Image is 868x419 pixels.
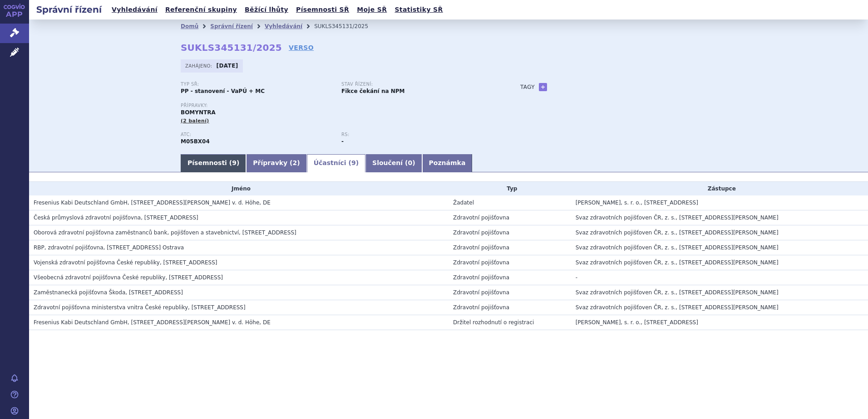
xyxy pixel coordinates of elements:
a: Účastníci (9) [307,154,365,172]
span: Vojenská zdravotní pojišťovna České republiky, Drahobejlova 1404/4, Praha 9 [34,259,217,266]
a: Statistiky SŘ [392,4,445,16]
a: Běžící lhůty [242,4,291,16]
span: Svaz zdravotních pojišťoven ČR, z. s., [STREET_ADDRESS][PERSON_NAME] [576,289,779,296]
span: Zdravotní pojišťovna [453,229,509,236]
span: Zdravotní pojišťovna ministerstva vnitra České republiky, Vinohradská 2577/178, Praha 3 - Vinohra... [34,304,246,311]
span: Žadatel [453,200,474,206]
p: RS: [341,132,493,137]
a: Moje SŘ [354,4,390,16]
a: Správní řízení [210,23,253,29]
span: Svaz zdravotních pojišťoven ČR, z. s., [STREET_ADDRESS][PERSON_NAME] [576,244,779,251]
span: 0 [408,159,412,166]
span: 9 [351,159,356,166]
p: Typ SŘ: [181,82,332,87]
span: Fresenius Kabi Deutschland GmbH, Else-Kröner-Strasse 1, Bad Homburg v. d. Höhe, DE [34,200,271,206]
span: Zdravotní pojišťovna [453,274,509,281]
a: Vyhledávání [265,23,302,29]
span: Oborová zdravotní pojišťovna zaměstnanců bank, pojišťoven a stavebnictví, Roškotova 1225/1, Praha 4 [34,229,296,236]
th: Jméno [29,182,449,195]
span: Zahájeno: [185,62,214,69]
li: SUKLS345131/2025 [314,19,380,33]
span: Svaz zdravotních pojišťoven ČR, z. s., [STREET_ADDRESS][PERSON_NAME] [576,214,779,221]
strong: [DATE] [217,63,238,69]
strong: SUKLS345131/2025 [181,42,282,53]
span: Česká průmyslová zdravotní pojišťovna, Jeremenkova 161/11, Ostrava - Vítkovice [34,214,198,221]
span: Držitel rozhodnutí o registraci [453,319,534,326]
a: Přípravky (2) [246,154,306,172]
span: Svaz zdravotních pojišťoven ČR, z. s., [STREET_ADDRESS][PERSON_NAME] [576,259,779,266]
a: Poznámka [422,154,473,172]
a: Vyhledávání [109,4,160,16]
span: Zaměstnanecká pojišťovna Škoda, Husova 302, Mladá Boleslav [34,289,183,296]
h2: Správní řízení [29,3,109,16]
span: - [576,274,577,281]
span: Fresenius Kabi Deutschland GmbH, Else-Kröner-Strasse 1, Bad Homburg v. d. Höhe, DE [34,319,271,326]
span: 9 [232,159,237,166]
a: + [539,83,547,91]
a: Referenční skupiny [163,4,240,16]
span: Svaz zdravotních pojišťoven ČR, z. s., [STREET_ADDRESS][PERSON_NAME] [576,304,779,311]
h3: Tagy [520,82,535,93]
th: Typ [449,182,571,195]
span: Zdravotní pojišťovna [453,244,509,251]
strong: PP - stanovení - VaPÚ + MC [181,88,265,94]
span: BOMYNTRA [181,109,216,116]
strong: - [341,138,344,145]
strong: DENOSUMAB [181,138,210,145]
p: Stav řízení: [341,82,493,87]
strong: Fikce čekání na NPM [341,88,404,94]
span: Zdravotní pojišťovna [453,289,509,296]
a: Domů [181,23,198,29]
span: (2 balení) [181,118,209,124]
span: Zdravotní pojišťovna [453,259,509,266]
span: RBP, zdravotní pojišťovna, Michálkovická 967/108, Slezská Ostrava [34,244,184,251]
span: Všeobecná zdravotní pojišťovna České republiky, Orlická 2020/4, Praha 3 [34,274,223,281]
p: ATC: [181,132,332,137]
a: Písemnosti SŘ [293,4,352,16]
span: [PERSON_NAME], s. r. o., [STREET_ADDRESS] [576,200,698,206]
span: Svaz zdravotních pojišťoven ČR, z. s., [STREET_ADDRESS][PERSON_NAME] [576,229,779,236]
a: Sloučení (0) [365,154,422,172]
span: [PERSON_NAME], s. r. o., [STREET_ADDRESS] [576,319,698,326]
span: 2 [293,159,297,166]
span: Zdravotní pojišťovna [453,304,509,311]
p: Přípravky: [181,103,502,108]
span: Zdravotní pojišťovna [453,214,509,221]
a: Písemnosti (9) [181,154,246,172]
th: Zástupce [571,182,868,195]
a: VERSO [289,43,314,52]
